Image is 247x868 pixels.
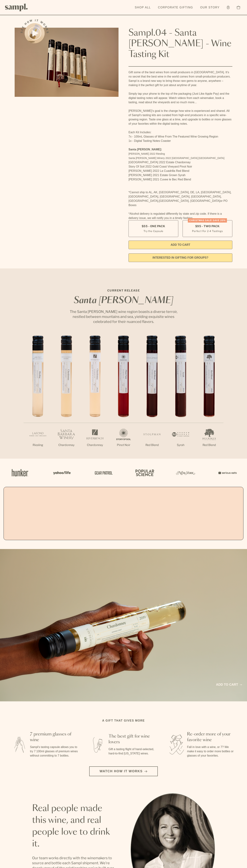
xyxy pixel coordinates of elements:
span: [GEOGRAPHIC_DATA], [GEOGRAPHIC_DATA] [159,199,220,202]
li: Story Of Soil 2022 Gold Coast Vineyard Pinot Noir [128,164,232,169]
div: Gift some of the best wines from small producers in [GEOGRAPHIC_DATA]. It’s no secret that the be... [128,70,232,220]
a: Corporate Gifting [156,4,195,11]
p: Chardonnay [52,443,81,447]
h2: Real people made this wine, and real people love to drink it. [32,803,116,850]
li: 2 / 7 [52,336,81,459]
p: Fall in love with a wine, or 7? We make it easy to order more bottles or glasses of your favorites. [187,745,236,758]
img: Artboard_7_5b34974b-f019-449e-91fb-745f8d0877ee_x450.png [216,465,238,480]
a: Add to cart [216,682,242,687]
img: Sampl logo [5,4,28,11]
span: $95 - Two Pack [195,224,220,228]
li: [PERSON_NAME] 2021 Estate Grown Syrah [128,173,232,177]
img: Artboard_5_7fdae55a-36fd-43f7-8bfd-f74a06a2878e_x450.png [92,465,114,480]
p: Syrah [166,443,195,447]
a: interested in gifting for groups? [128,253,232,262]
small: Perfect For 2-4 Tastings [192,229,223,233]
div: Christmas SALE! Save 20% [188,218,227,223]
p: Pinot Noir [109,443,138,447]
em: Santa [PERSON_NAME] [74,296,173,305]
button: See how it works [25,23,45,43]
span: [PERSON_NAME] 2022 Riesling [128,152,165,155]
h1: Sampl.04 - Santa [PERSON_NAME] - Wine Tasting Kit [128,28,232,60]
p: Chardonnay [81,443,109,447]
li: [PERSON_NAME] 2022 La Cuadrilla Red Blend [128,169,232,173]
h3: The best gift for wine lovers [109,734,157,745]
img: Artboard_1_c8cd28af-0030-4af1-819c-248e302c7f06_x450.png [9,465,31,480]
li: 7 / 7 [195,336,223,459]
a: Shop All [133,4,153,11]
li: 4 / 7 [109,336,138,459]
p: Red Blend [138,443,166,447]
img: Artboard_6_04f9a106-072f-468a-bdd7-f11783b05722_x450.png [51,465,72,480]
button: Watch how it works [89,766,158,776]
h3: 7 premium glasses of wine [30,731,79,743]
li: 5 / 7 [138,336,166,459]
a: Our Story [198,4,221,11]
li: [PERSON_NAME] 2021 Cuvee le Bec Red Blend [128,177,232,182]
h3: Re-order more of your favorite wine [187,731,236,743]
p: CURRENT RELEASE [66,288,181,293]
p: Sampl's tasting capsule allows you to try 7 100ml glasses of premium wines without committing to ... [30,745,79,758]
span: , [158,199,159,202]
span: Santa [PERSON_NAME] Winery 2022 [GEOGRAPHIC_DATA] [GEOGRAPHIC_DATA] [128,157,224,159]
img: Artboard_4_28b4d326-c26e-48f9-9c80-911f17d6414e_x450.png [133,465,155,480]
p: Gift a tasting flight of hand-selected, hard-to-find [US_STATE] wines. [109,747,157,756]
strong: Santa [PERSON_NAME]: [128,148,162,151]
img: Artboard_3_0b291449-6e8c-4d07-b2c2-3f3601a19cd1_x450.png [175,465,196,480]
li: 3 / 7 [81,336,109,459]
h2: A gift that gives more [102,719,145,723]
small: Try the Capsule [143,229,163,233]
p: The Santa [PERSON_NAME] wine region boasts a diverse terroir, nestled between mountains and sea, ... [66,309,181,324]
span: $55 - One Pack [142,224,165,228]
img: Sampl.04 - Santa Barbara - Wine Tasting Kit [15,28,119,97]
p: Red Blend [195,443,223,447]
p: Riesling [24,443,52,447]
li: [GEOGRAPHIC_DATA] 2022 Estate Chardonnay [128,160,232,164]
button: Add to Cart [128,241,232,249]
li: 1 / 7 [24,336,52,459]
li: 6 / 7 [166,336,195,459]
